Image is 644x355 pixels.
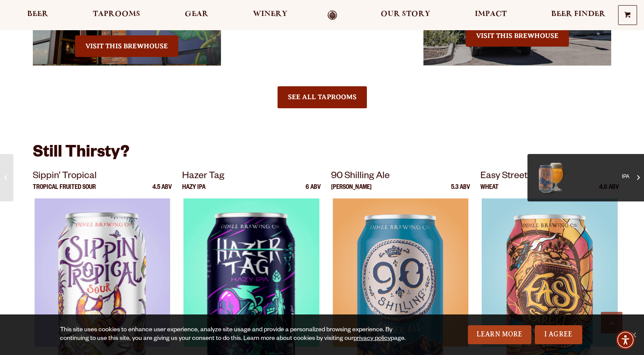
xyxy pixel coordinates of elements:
a: Our Story [375,10,436,20]
a: Visit the Sloan’s Lake Brewhouse [466,25,569,47]
a: privacy policy [354,336,391,342]
div: Accessibility Menu [616,330,635,349]
p: [PERSON_NAME] [331,185,372,198]
p: 5.3 ABV [451,185,470,198]
span: Gear [185,11,208,18]
div: This site uses cookies to enhance user experience, analyze site usage and provide a personalized ... [60,326,420,343]
a: IPA [527,154,644,201]
a: Beer [22,10,54,20]
span: IPA [569,160,629,195]
p: Tropical Fruited Sour [33,185,96,198]
a: Beer Finder [546,10,611,20]
a: Odell Home [316,10,349,20]
span: Our Story [381,11,430,18]
a: Impact [469,10,512,20]
h3: Still Thirsty? [33,143,611,169]
p: 6 ABV [306,185,321,198]
a: Scroll to top [601,312,622,333]
span: Beer Finder [551,11,606,18]
a: Visit the Five Points Brewhouse [75,35,178,57]
span: Taprooms [93,11,140,18]
a: Learn More [468,325,531,344]
span: Beer [27,11,48,18]
p: Easy Street [480,169,619,185]
p: Hazy IPA [182,185,205,198]
a: Gear [179,10,214,20]
a: Winery [247,10,293,20]
span: Winery [253,11,287,18]
a: See All Taprooms [278,86,367,108]
p: Sippin’ Tropical [33,169,172,185]
p: 4.5 ABV [152,185,172,198]
p: 90 Shilling Ale [331,169,470,185]
p: Hazer Tag [182,169,321,185]
a: Taprooms [87,10,146,20]
span: Impact [475,11,507,18]
p: Wheat [480,185,499,198]
a: I Agree [535,325,582,344]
